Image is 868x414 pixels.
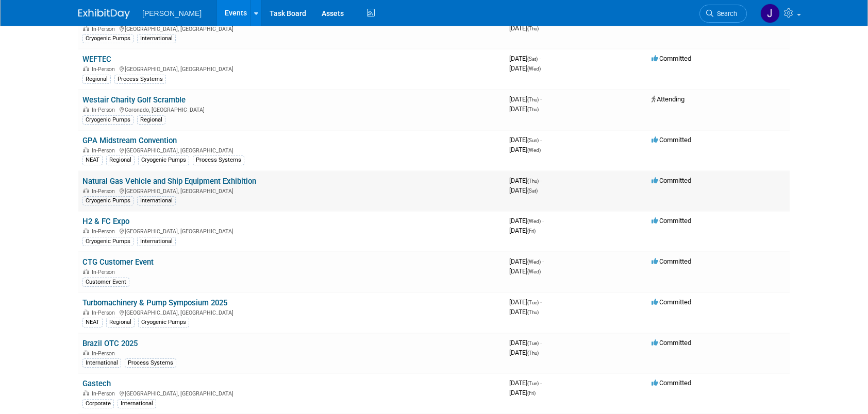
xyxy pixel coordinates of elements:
div: [GEOGRAPHIC_DATA], [GEOGRAPHIC_DATA] [82,146,501,154]
span: [DATE] [509,389,536,396]
span: (Tue) [527,300,539,305]
span: In-Person [92,26,118,32]
a: WEFTEC [82,55,111,64]
div: [GEOGRAPHIC_DATA], [GEOGRAPHIC_DATA] [82,24,501,32]
span: [DATE] [509,379,542,387]
div: Cryogenic Pumps [82,237,133,246]
a: Turbomachinery & Pump Symposium 2025 [82,298,227,307]
span: (Wed) [527,269,541,274]
span: [DATE] [509,308,539,316]
div: [GEOGRAPHIC_DATA], [GEOGRAPHIC_DATA] [82,308,501,316]
div: NEAT [82,156,103,165]
span: In-Person [92,188,118,195]
div: Cryogenic Pumps [82,196,133,205]
span: - [540,95,542,103]
div: International [137,196,176,205]
img: In-Person Event [83,309,89,315]
div: Process Systems [125,358,176,368]
div: Cryogenic Pumps [82,115,133,125]
div: Process Systems [193,156,244,165]
img: In-Person Event [83,390,89,395]
img: In-Person Event [83,269,89,274]
div: Corporate [82,399,114,408]
span: Committed [652,339,691,347]
div: [GEOGRAPHIC_DATA], [GEOGRAPHIC_DATA] [82,227,501,235]
span: [DATE] [509,55,541,62]
div: [GEOGRAPHIC_DATA], [GEOGRAPHIC_DATA] [82,389,501,397]
span: In-Person [92,147,118,154]
span: In-Person [92,228,118,235]
span: (Sun) [527,137,539,143]
div: [GEOGRAPHIC_DATA], [GEOGRAPHIC_DATA] [82,186,501,195]
span: (Sat) [527,56,538,62]
div: International [82,358,121,368]
span: [DATE] [509,136,542,144]
span: [DATE] [509,146,541,153]
img: In-Person Event [83,147,89,152]
span: Committed [652,298,691,306]
span: [DATE] [509,339,542,347]
div: International [137,237,176,246]
span: Committed [652,217,691,225]
img: In-Person Event [83,188,89,193]
img: Jennifer Cheatham [760,4,780,23]
span: (Tue) [527,381,539,386]
span: In-Person [92,390,118,397]
span: [DATE] [509,267,541,275]
img: ExhibitDay [78,9,130,19]
a: H2 & FC Expo [82,217,129,226]
span: In-Person [92,66,118,73]
a: Westair Charity Golf Scramble [82,95,186,105]
span: [DATE] [509,105,539,113]
span: [DATE] [509,64,541,72]
span: - [540,379,542,387]
span: (Wed) [527,218,541,224]
div: Regional [106,156,135,165]
span: [DATE] [509,298,542,306]
div: Process Systems [114,75,166,84]
span: (Tue) [527,340,539,346]
span: Search [713,10,737,18]
div: International [118,399,156,408]
span: Committed [652,177,691,184]
span: Committed [652,257,691,265]
img: In-Person Event [83,107,89,112]
span: [DATE] [509,227,536,234]
span: - [540,177,542,184]
img: In-Person Event [83,350,89,355]
a: Search [699,5,747,23]
span: - [540,298,542,306]
span: (Fri) [527,390,536,396]
span: [DATE] [509,217,544,225]
div: International [137,34,176,43]
span: (Thu) [527,178,539,184]
div: Cryogenic Pumps [82,34,133,43]
span: Committed [652,136,691,144]
span: Committed [652,55,691,62]
span: [DATE] [509,257,544,265]
span: - [542,257,544,265]
span: In-Person [92,269,118,275]
div: Regional [106,318,135,327]
span: (Wed) [527,66,541,72]
div: Coronado, [GEOGRAPHIC_DATA] [82,105,501,113]
span: (Thu) [527,97,539,102]
span: [DATE] [509,186,538,194]
span: [DATE] [509,177,542,184]
span: (Thu) [527,26,539,31]
span: (Thu) [527,107,539,112]
span: (Thu) [527,309,539,315]
span: (Wed) [527,259,541,265]
div: Regional [137,115,165,125]
div: NEAT [82,318,103,327]
span: [DATE] [509,95,542,103]
span: - [540,136,542,144]
span: (Sat) [527,188,538,194]
div: Customer Event [82,278,129,287]
span: - [542,217,544,225]
span: - [539,55,541,62]
span: Committed [652,379,691,387]
span: (Fri) [527,228,536,234]
img: In-Person Event [83,26,89,31]
div: Regional [82,75,111,84]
